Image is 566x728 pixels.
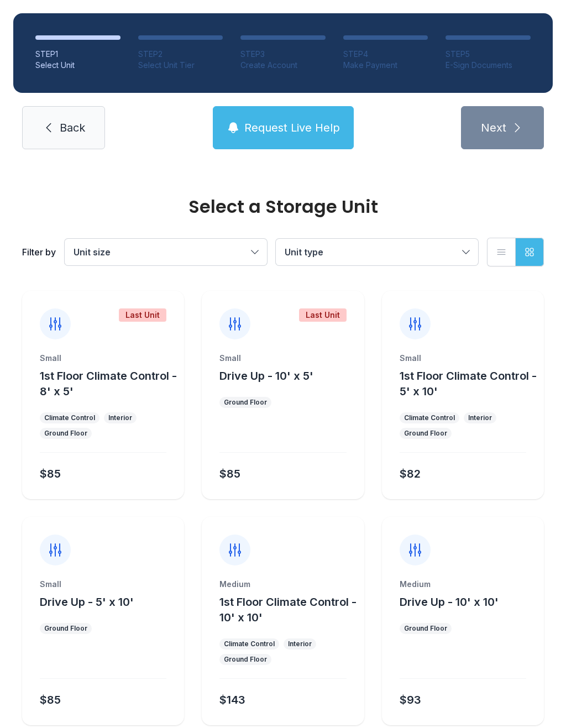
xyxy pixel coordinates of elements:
div: Interior [288,640,312,648]
span: 1st Floor Climate Control - 10' x 10' [219,595,357,624]
span: Drive Up - 10' x 5' [219,369,313,383]
div: Small [400,353,526,364]
div: $85 [40,466,61,481]
div: STEP 4 [343,49,428,60]
div: $143 [219,692,245,708]
span: Unit type [285,247,323,258]
button: 1st Floor Climate Control - 5' x 10' [400,368,539,399]
div: E-Sign Documents [446,60,531,71]
div: Last Unit [119,308,166,322]
div: STEP 5 [446,49,531,60]
div: Ground Floor [224,398,267,407]
div: STEP 3 [240,49,326,60]
div: Small [219,353,346,364]
button: Drive Up - 10' x 5' [219,368,313,384]
button: Unit type [276,239,478,265]
div: Small [40,579,166,590]
div: Ground Floor [404,429,447,438]
div: STEP 1 [35,49,120,60]
div: Ground Floor [224,655,267,664]
span: Drive Up - 10' x 10' [400,595,499,609]
button: Drive Up - 5' x 10' [40,594,134,610]
div: Select Unit Tier [138,60,223,71]
div: Climate Control [224,640,275,648]
button: Drive Up - 10' x 10' [400,594,499,610]
div: Small [40,353,166,364]
div: Select Unit [35,60,120,71]
button: 1st Floor Climate Control - 8' x 5' [40,368,180,399]
div: Ground Floor [404,624,447,633]
div: Make Payment [343,60,428,71]
div: $85 [219,466,240,481]
div: Create Account [240,60,326,71]
div: Last Unit [299,308,347,322]
div: Interior [468,413,492,422]
div: Interior [108,413,132,422]
span: 1st Floor Climate Control - 5' x 10' [400,369,537,398]
span: Next [481,120,506,135]
div: Ground Floor [44,429,87,438]
button: 1st Floor Climate Control - 10' x 10' [219,594,359,625]
div: Climate Control [404,413,455,422]
button: Unit size [65,239,267,265]
span: 1st Floor Climate Control - 8' x 5' [40,369,177,398]
span: Request Live Help [244,120,340,135]
div: Ground Floor [44,624,87,633]
div: Medium [219,579,346,590]
div: Select a Storage Unit [22,198,544,216]
div: $93 [400,692,421,708]
span: Drive Up - 5' x 10' [40,595,134,609]
div: STEP 2 [138,49,223,60]
span: Back [60,120,85,135]
div: Climate Control [44,413,95,422]
span: Unit size [74,247,111,258]
div: Medium [400,579,526,590]
div: Filter by [22,245,56,259]
div: $85 [40,692,61,708]
div: $82 [400,466,421,481]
